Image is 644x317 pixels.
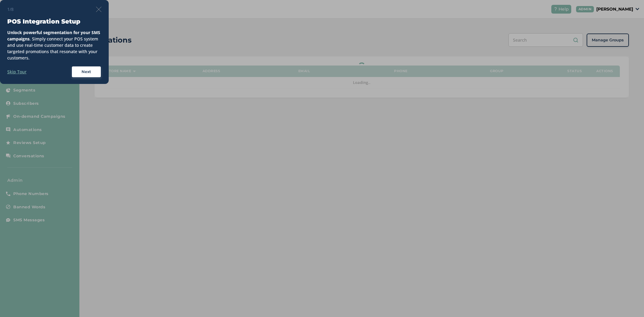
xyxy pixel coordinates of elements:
[7,29,101,61] div: . Simply connect your POS system and use real-time customer data to create targeted promotions th...
[7,30,100,42] strong: Unlock powerful segmentation for your SMS campaigns
[96,7,101,12] img: icon-close-thin-accent-606ae9a3.svg
[614,288,644,317] iframe: Chat Widget
[71,66,101,78] button: Next
[7,17,101,26] h3: POS Integration Setup
[7,69,27,75] label: Skip Tour
[7,6,14,12] span: 1/8
[82,69,91,75] span: Next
